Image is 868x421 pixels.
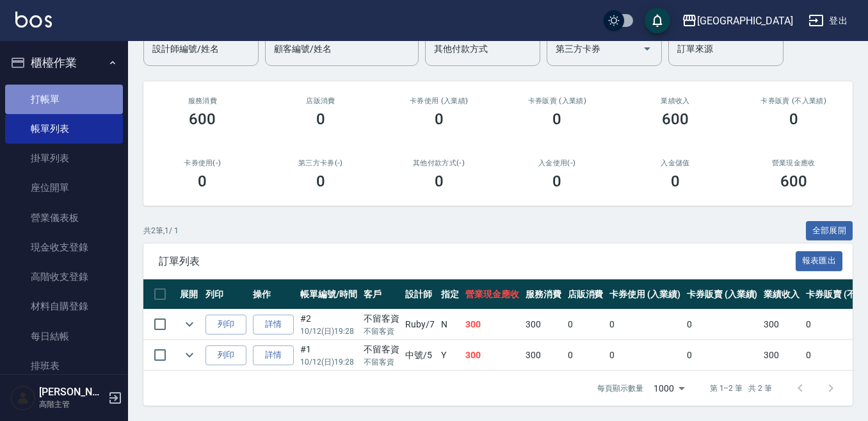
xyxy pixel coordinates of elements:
[177,279,202,310] th: 展開
[462,340,522,370] td: 300
[565,340,607,370] td: 0
[402,310,438,340] td: Ruby /7
[316,110,325,128] h3: 0
[438,310,462,340] td: N
[552,110,561,128] h3: 0
[684,340,761,370] td: 0
[297,279,360,310] th: 帳單編號/時間
[438,279,462,310] th: 指定
[606,310,684,340] td: 0
[5,144,123,173] a: 掛單列表
[637,38,657,59] button: Open
[438,340,462,370] td: Y
[395,97,483,105] h2: 卡券使用 (入業績)
[364,356,399,368] p: 不留客資
[180,345,199,365] button: expand row
[5,203,123,233] a: 營業儀表板
[789,110,798,128] h3: 0
[5,351,123,381] a: 排班表
[198,172,207,190] h3: 0
[803,9,853,33] button: 登出
[10,385,36,411] img: Person
[760,310,803,340] td: 300
[565,310,607,340] td: 0
[648,371,689,406] div: 1000
[402,279,438,310] th: 設計師
[402,340,438,370] td: 中號 /5
[435,172,444,190] h3: 0
[5,233,123,262] a: 現金收支登錄
[513,159,601,167] h2: 入金使用(-)
[606,279,684,310] th: 卡券使用 (入業績)
[522,279,565,310] th: 服務消費
[632,97,719,105] h2: 業績收入
[662,110,689,128] h3: 600
[750,97,837,105] h2: 卡券販賣 (不入業績)
[277,97,365,105] h2: 店販消費
[39,386,104,399] h5: [PERSON_NAME]
[316,172,325,190] h3: 0
[143,225,179,236] p: 共 2 筆, 1 / 1
[552,172,561,190] h3: 0
[159,97,246,105] h3: 服務消費
[5,114,123,144] a: 帳單列表
[5,292,123,321] a: 材料自購登錄
[180,315,199,334] button: expand row
[395,159,483,167] h2: 其他付款方式(-)
[565,279,607,310] th: 店販消費
[522,340,565,370] td: 300
[710,383,772,394] p: 第 1–2 筆 共 2 筆
[189,110,216,128] h3: 600
[780,172,807,190] h3: 600
[697,13,793,29] div: [GEOGRAPHIC_DATA]
[5,322,123,351] a: 每日結帳
[796,251,843,271] button: 報表匯出
[632,159,719,167] h2: 入金儲值
[250,279,297,310] th: 操作
[5,262,123,292] a: 高階收支登錄
[750,159,837,167] h2: 營業現金應收
[364,312,399,326] div: 不留客資
[5,173,123,202] a: 座位開單
[277,159,365,167] h2: 第三方卡券(-)
[806,221,853,241] button: 全部展開
[205,345,246,365] button: 列印
[159,255,796,268] span: 訂單列表
[364,343,399,356] div: 不留客資
[671,172,680,190] h3: 0
[606,340,684,370] td: 0
[297,340,360,370] td: #1
[760,340,803,370] td: 300
[159,159,246,167] h2: 卡券使用(-)
[300,326,357,337] p: 10/12 (日) 19:28
[205,315,246,334] button: 列印
[645,8,670,33] button: save
[513,97,601,105] h2: 卡券販賣 (入業績)
[39,399,104,410] p: 高階主管
[202,279,250,310] th: 列印
[5,85,123,114] a: 打帳單
[597,383,643,394] p: 每頁顯示數量
[364,326,399,337] p: 不留客資
[684,310,761,340] td: 0
[253,345,294,365] a: 詳情
[5,46,123,79] button: 櫃檯作業
[796,254,843,267] a: 報表匯出
[253,315,294,334] a: 詳情
[297,310,360,340] td: #2
[15,12,52,28] img: Logo
[462,279,522,310] th: 營業現金應收
[300,356,357,368] p: 10/12 (日) 19:28
[435,110,444,128] h3: 0
[522,310,565,340] td: 300
[462,310,522,340] td: 300
[677,8,798,34] button: [GEOGRAPHIC_DATA]
[684,279,761,310] th: 卡券販賣 (入業績)
[760,279,803,310] th: 業績收入
[360,279,403,310] th: 客戶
